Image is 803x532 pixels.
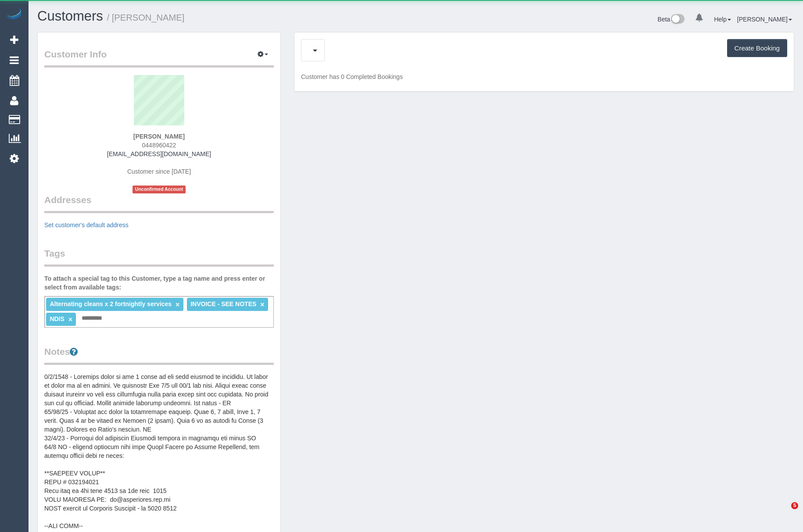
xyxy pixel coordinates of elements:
[44,274,274,292] label: To attach a special tag to this Customer, type a tag name and press enter or select from availabl...
[133,186,186,193] span: Unconfirmed Account
[68,316,72,323] a: ×
[301,72,787,81] p: Customer has 0 Completed Bookings
[133,133,185,140] strong: [PERSON_NAME]
[791,502,798,509] span: 5
[658,16,685,23] a: Beta
[670,14,685,25] img: New interface
[714,16,731,23] a: Help
[44,247,274,267] legend: Tags
[107,13,185,22] small: / [PERSON_NAME]
[176,301,179,308] a: ×
[190,300,256,307] span: INVOICE - SEE NOTES
[142,142,176,149] span: 0448960422
[50,300,172,307] span: Alternating cleans x 2 fortnightly services
[107,150,211,157] a: [EMAIL_ADDRESS][DOMAIN_NAME]
[37,8,103,24] a: Customers
[773,502,794,523] iframe: Intercom live chat
[44,48,274,68] legend: Customer Info
[727,39,787,57] button: Create Booking
[737,16,792,23] a: [PERSON_NAME]
[44,345,274,365] legend: Notes
[5,9,23,21] img: Automaid Logo
[127,168,191,175] span: Customer since [DATE]
[260,301,264,308] a: ×
[50,315,64,322] span: NDIS
[44,221,129,229] a: Set customer's default address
